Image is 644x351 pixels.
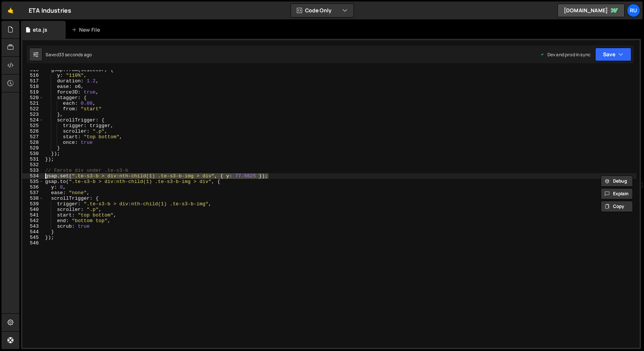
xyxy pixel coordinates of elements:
[595,48,631,61] button: Save
[22,218,44,224] div: 542
[22,134,44,140] div: 527
[22,173,44,179] div: 534
[22,229,44,235] div: 544
[557,4,625,17] a: [DOMAIN_NAME]
[22,106,44,112] div: 522
[72,26,103,34] div: New File
[22,207,44,212] div: 540
[601,201,633,212] button: Copy
[291,4,354,17] button: Code Only
[45,51,92,58] div: Saved
[601,175,633,187] button: Debug
[22,140,44,145] div: 528
[29,6,71,15] div: ETA Industries
[22,123,44,129] div: 525
[22,201,44,207] div: 539
[540,51,591,58] div: Dev and prod in sync
[59,51,92,58] div: 33 seconds ago
[22,240,44,246] div: 546
[22,162,44,168] div: 532
[22,151,44,156] div: 530
[22,78,44,84] div: 517
[33,26,47,34] div: eta.js
[22,212,44,218] div: 541
[22,89,44,95] div: 519
[22,224,44,229] div: 543
[22,168,44,173] div: 533
[22,84,44,89] div: 518
[22,95,44,101] div: 520
[22,190,44,196] div: 537
[22,73,44,78] div: 516
[22,196,44,201] div: 538
[22,101,44,106] div: 521
[22,156,44,162] div: 531
[22,145,44,151] div: 529
[22,117,44,123] div: 524
[627,4,640,17] a: Ru
[1,1,20,19] a: 🤙
[22,129,44,134] div: 526
[22,67,44,73] div: 515
[22,184,44,190] div: 536
[22,112,44,117] div: 523
[22,235,44,240] div: 545
[22,179,44,184] div: 535
[601,188,633,199] button: Explain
